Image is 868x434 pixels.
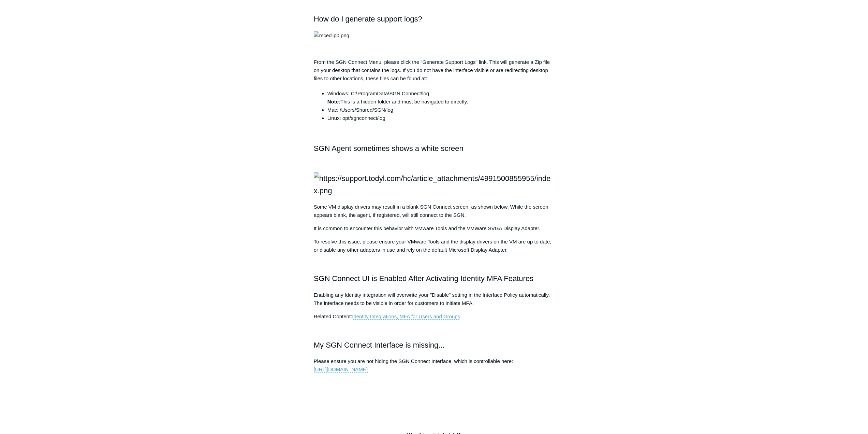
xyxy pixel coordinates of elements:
p: Related Content: [314,312,555,321]
li: Windows: C:\ProgramData\SGN Connect\log This is a hidden folder and must be navigated to directly. [327,89,555,106]
h2: My SGN Connect Interface is missing... [314,339,555,351]
p: Enabling any Identity integration will overwrite your "Disable" setting in the Interface Policy a... [314,291,555,307]
h2: How do I generate support logs? [314,13,555,25]
li: Mac: /Users/Shared/SGN/log [327,106,555,114]
p: It is common to encounter this behavior with VMware Tools and the VMWare SVGA Display Adapter. [314,224,555,233]
h2: SGN Connect UI is Enabled After Activating Identity MFA Features [314,272,555,284]
img: mceclip0.png [314,31,349,40]
a: [URL][DOMAIN_NAME] [314,366,368,373]
p: To resolve this issue, please ensure your VMware Tools and the display drivers on the VM are up t... [314,238,555,254]
p: Some VM display drivers may result in a blank SGN Connect screen, as shown below. While the scree... [314,203,555,219]
img: https://support.todyl.com/hc/article_attachments/4991500855955/index.png [314,172,555,196]
p: Please ensure you are not hiding the SGN Connect Interface, which is controllable here: [314,357,555,374]
h2: SGN Agent sometimes shows a white screen [314,142,555,154]
li: Linux: opt/sgnconnect/log [327,114,555,122]
a: Identity Integrations, MFA for Users and Groups [352,313,460,320]
strong: Note: [327,99,340,104]
span: From the SGN Connect Menu, please click the "Generate Support Logs" link. This will generate a Zi... [314,59,550,81]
